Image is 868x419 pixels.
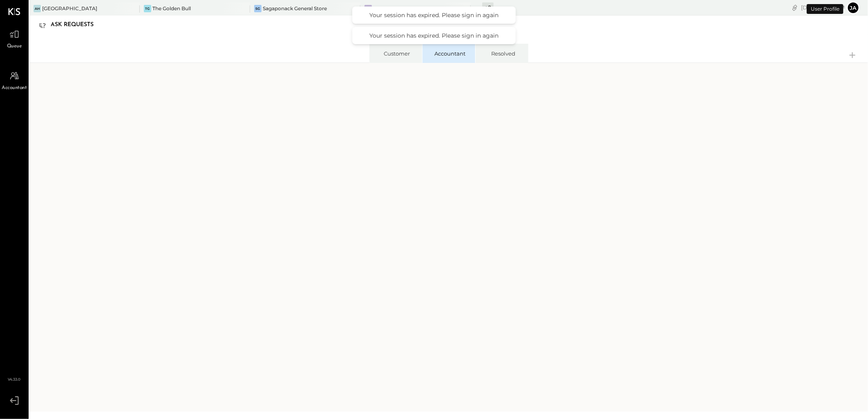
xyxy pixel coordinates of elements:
a: Queue [0,27,28,50]
div: [DATE] [801,4,845,11]
div: Sagaponack General Store [263,5,327,12]
div: copy link [791,3,799,12]
div: Customer [378,50,416,57]
span: Accountant [2,85,27,92]
div: AH [34,5,41,12]
a: Accountant [0,68,28,92]
div: SG [254,5,262,12]
div: Your session has expired. Please sign in again [360,32,508,39]
div: Accountant [431,50,470,57]
button: ja [847,1,860,14]
span: Queue [7,43,22,50]
div: NB [365,5,372,12]
li: Resolved [475,44,528,63]
div: The Golden Bull [152,5,191,12]
div: Your session has expired. Please sign in again [360,11,508,19]
div: User Profile [807,4,843,14]
div: [GEOGRAPHIC_DATA] [42,5,97,12]
div: + 9 [482,2,494,13]
div: Nori Bar [373,5,394,12]
div: Ask Requests [51,18,102,31]
div: TG [144,5,151,12]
